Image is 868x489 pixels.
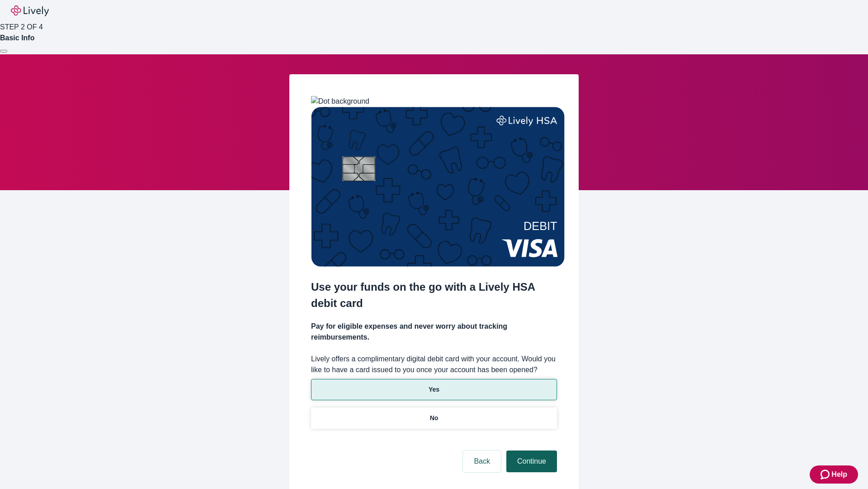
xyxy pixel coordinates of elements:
[311,321,557,343] h4: Pay for eligible expenses and never worry about tracking reimbursements.
[311,279,557,312] h2: Use your funds on the go with a Lively HSA debit card
[430,413,439,423] p: No
[810,465,858,484] button: Zendesk support iconHelp
[311,379,557,400] button: Yes
[311,407,557,429] button: No
[506,451,557,472] button: Continue
[11,5,49,16] img: Lively
[311,354,557,375] label: Lively offers a complimentary digital debit card with your account. Would you like to have a card...
[311,107,565,267] img: Debit card
[311,96,369,107] img: Dot background
[831,469,847,480] span: Help
[821,469,831,480] svg: Zendesk support icon
[429,385,439,394] p: Yes
[463,451,501,472] button: Back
